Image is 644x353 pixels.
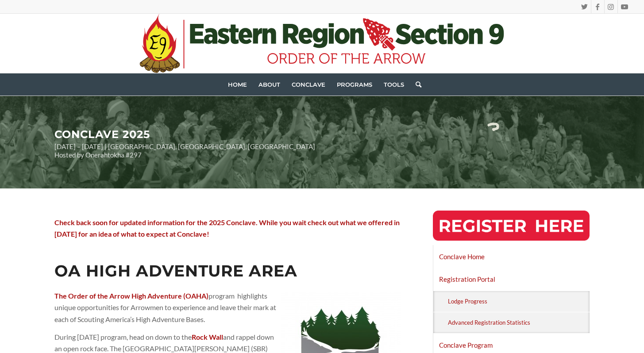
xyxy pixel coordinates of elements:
[410,73,421,96] a: Search
[54,218,400,238] strong: Check back soon for updated information for the 2025 Conclave. While you wait check out what we o...
[228,81,247,88] span: Home
[54,292,276,323] span: program highlights unique opportunities for Arrowmen to experience and leave their mark at each o...
[54,129,456,140] h2: CONCLAVE 2025
[222,73,253,96] a: Home
[253,73,286,96] a: About
[433,246,590,268] a: Conclave Home
[292,81,325,88] span: Conclave
[384,81,404,88] span: Tools
[54,142,456,160] p: [DATE] – [DATE] | [GEOGRAPHIC_DATA], [GEOGRAPHIC_DATA], [GEOGRAPHIC_DATA] Hosted by Onerahtokha #297
[447,291,590,312] a: Lodge Progress
[433,211,590,241] img: RegisterHereButton
[54,292,208,300] b: The Order of the Arrow High Adventure (OAHA)
[192,333,223,341] b: Rock Wall
[337,81,372,88] span: Programs
[378,73,410,96] a: Tools
[54,262,401,280] h2: OA High Adventure Area
[286,73,331,96] a: Conclave
[258,81,280,88] span: About
[433,268,590,290] a: Registration Portal
[331,73,378,96] a: Programs
[447,312,590,333] a: Advanced Registration Statistics
[456,104,590,180] img: 2025-Conclave-Logo-Theme-Slogan-Reveal
[54,333,192,341] span: During [DATE] program, head on down to the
